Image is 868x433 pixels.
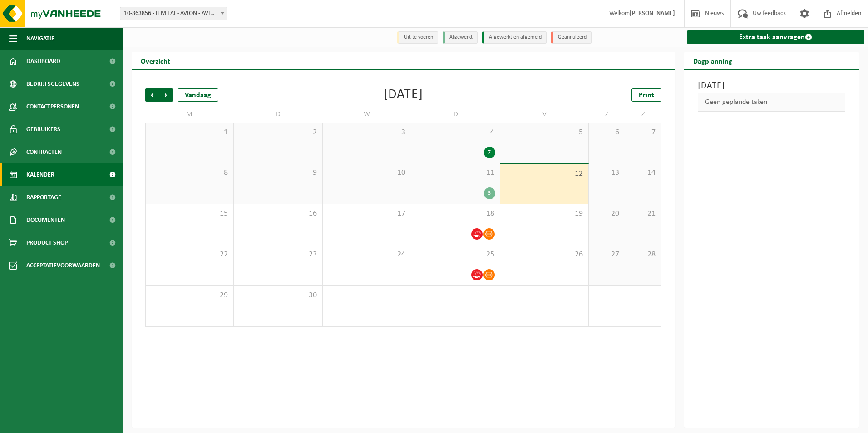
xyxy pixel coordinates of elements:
[26,73,79,95] span: Bedrijfsgegevens
[238,209,317,219] span: 16
[150,250,229,260] span: 22
[589,106,625,123] td: Z
[698,79,846,93] h3: [DATE]
[120,7,227,20] span: 10-863856 - ITM LAI - AVION - AVION
[630,209,656,219] span: 21
[150,168,229,178] span: 8
[26,209,65,231] span: Documenten
[593,168,620,178] span: 13
[593,250,620,260] span: 27
[26,254,100,277] span: Acceptatievoorwaarden
[238,290,317,300] span: 30
[484,147,495,158] div: 7
[593,128,620,138] span: 6
[26,95,79,118] span: Contactpersonen
[327,250,406,260] span: 24
[150,290,229,300] span: 29
[416,209,495,219] span: 18
[505,209,584,219] span: 19
[323,106,411,123] td: W
[505,128,584,138] span: 5
[500,106,589,123] td: V
[687,30,865,44] a: Extra taak aanvragen
[26,27,54,50] span: Navigatie
[145,106,234,123] td: M
[159,88,173,102] span: Volgende
[416,168,495,178] span: 11
[238,128,317,138] span: 2
[178,88,218,102] div: Vandaag
[26,50,60,73] span: Dashboard
[150,128,229,138] span: 1
[234,106,322,123] td: D
[631,88,661,102] a: Print
[630,10,675,17] strong: [PERSON_NAME]
[327,209,406,219] span: 17
[120,7,227,20] span: 10-863856 - ITM LAI - AVION - AVION
[416,250,495,260] span: 25
[593,209,620,219] span: 20
[443,31,478,44] li: Afgewerkt
[684,52,741,69] h2: Dagplanning
[416,128,495,138] span: 4
[238,168,317,178] span: 9
[625,106,661,123] td: Z
[551,31,592,44] li: Geannuleerd
[26,231,68,254] span: Product Shop
[145,88,159,102] span: Vorige
[238,250,317,260] span: 23
[630,250,656,260] span: 28
[505,169,584,179] span: 12
[26,118,60,141] span: Gebruikers
[639,92,654,99] span: Print
[26,186,61,209] span: Rapportage
[484,187,495,199] div: 3
[26,163,54,186] span: Kalender
[132,52,179,69] h2: Overzicht
[384,88,423,102] div: [DATE]
[150,209,229,219] span: 15
[482,31,547,44] li: Afgewerkt en afgemeld
[411,106,500,123] td: D
[630,128,656,138] span: 7
[327,168,406,178] span: 10
[26,141,62,163] span: Contracten
[397,31,438,44] li: Uit te voeren
[327,128,406,138] span: 3
[698,93,846,112] div: Geen geplande taken
[505,250,584,260] span: 26
[630,168,656,178] span: 14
